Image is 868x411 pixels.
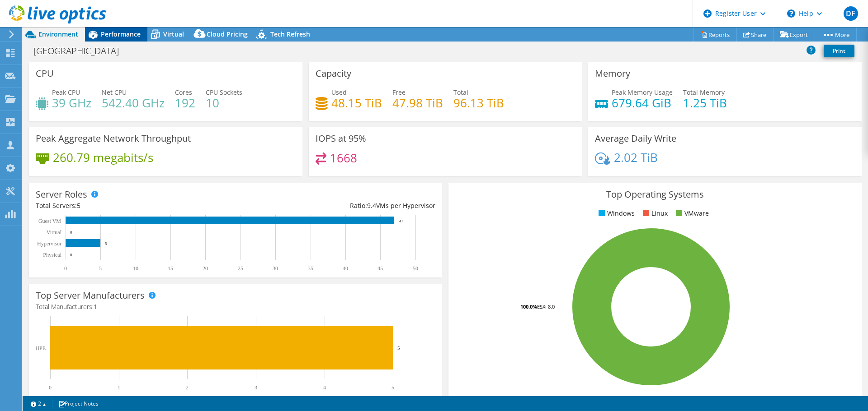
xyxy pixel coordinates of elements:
[52,88,80,97] span: Peak CPU
[683,88,725,97] span: Total Memory
[674,208,709,218] li: VMware
[29,46,133,56] h1: [GEOGRAPHIC_DATA]
[316,134,366,143] h3: IOPS at 95%
[36,189,87,199] h3: Server Roles
[693,28,737,42] a: Reports
[133,265,138,272] text: 10
[43,252,61,258] text: Physical
[331,98,382,108] h4: 48.15 TiB
[35,345,46,351] text: HPE
[824,45,854,57] a: Print
[64,265,67,272] text: 0
[94,302,97,311] span: 1
[206,98,242,108] h4: 10
[595,69,630,79] h3: Memory
[595,134,676,143] h3: Average Daily Write
[186,384,189,391] text: 2
[612,88,673,97] span: Peak Memory Usage
[773,28,815,42] a: Export
[70,230,72,235] text: 0
[323,384,326,391] text: 4
[163,30,184,38] span: Virtual
[596,208,635,218] li: Windows
[118,384,120,391] text: 1
[77,201,80,210] span: 5
[206,88,242,97] span: CPU Sockets
[36,69,54,79] h3: CPU
[105,241,107,246] text: 5
[175,88,192,97] span: Cores
[612,98,673,108] h4: 679.64 GiB
[38,218,61,224] text: Guest VM
[367,201,376,210] span: 9.4
[331,88,347,97] span: Used
[787,9,795,18] svg: \n
[70,253,72,257] text: 0
[392,384,394,391] text: 5
[377,265,383,272] text: 45
[36,201,236,211] div: Total Servers:
[102,88,127,97] span: Net CPU
[683,98,727,108] h4: 1.25 TiB
[270,30,310,38] span: Tech Refresh
[36,302,435,312] h4: Total Manufacturers:
[397,345,400,351] text: 5
[168,265,173,272] text: 15
[47,229,62,236] text: Virtual
[330,153,357,163] h4: 1668
[736,28,774,42] a: Share
[37,240,61,247] text: Hypervisor
[175,98,195,108] h4: 192
[455,189,855,199] h3: Top Operating Systems
[641,208,668,218] li: Linux
[399,219,404,223] text: 47
[453,88,468,97] span: Total
[520,303,537,310] tspan: 100.0%
[53,152,153,162] h4: 260.79 megabits/s
[236,201,435,211] div: Ratio: VMs per Hypervisor
[255,384,257,391] text: 3
[316,69,351,79] h3: Capacity
[101,30,141,38] span: Performance
[36,134,191,143] h3: Peak Aggregate Network Throughput
[844,6,858,21] span: DF
[308,265,313,272] text: 35
[102,98,165,108] h4: 542.40 GHz
[392,98,443,108] h4: 47.98 TiB
[36,291,145,300] h3: Top Server Manufacturers
[614,152,658,162] h4: 2.02 TiB
[413,265,418,272] text: 50
[273,265,278,272] text: 30
[453,98,504,108] h4: 96.13 TiB
[392,88,406,97] span: Free
[815,28,857,42] a: More
[207,30,248,38] span: Cloud Pricing
[49,384,52,391] text: 0
[99,265,102,272] text: 5
[203,265,208,272] text: 20
[52,98,91,108] h4: 39 GHz
[343,265,348,272] text: 40
[38,30,78,38] span: Environment
[238,265,243,272] text: 25
[24,398,52,409] a: 2
[52,398,105,409] a: Project Notes
[537,303,555,310] tspan: ESXi 8.0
